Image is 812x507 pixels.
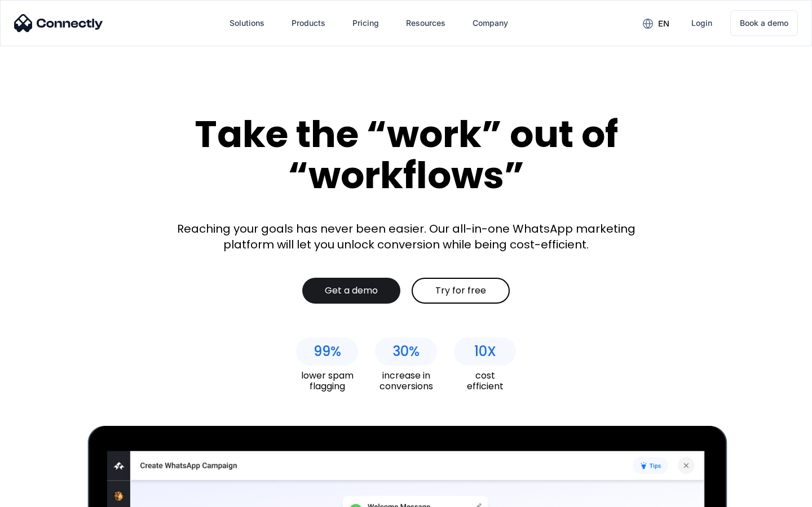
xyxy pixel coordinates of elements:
[392,344,420,359] div: 30%
[23,487,68,503] ul: Language list
[152,114,660,195] div: Take the “work” out of “workflows”
[406,15,445,31] div: Resources
[682,10,721,37] a: Login
[325,285,378,296] div: Get a demo
[658,16,669,32] div: en
[230,15,264,31] div: Solutions
[352,15,379,31] div: Pricing
[292,15,325,31] div: Products
[473,15,508,31] div: Company
[11,487,68,503] aside: Language selected: English
[343,10,388,37] a: Pricing
[169,221,643,252] div: Reaching your goals has never been easier. Our all-in-one WhatsApp marketing platform will let yo...
[296,370,358,392] div: lower spam flagging
[314,344,341,359] div: 99%
[474,344,496,359] div: 10X
[14,14,103,32] img: Connectly Logo
[435,285,486,296] div: Try for free
[730,10,798,36] a: Book a demo
[454,370,516,392] div: cost efficient
[691,15,712,31] div: Login
[302,278,400,304] a: Get a demo
[375,370,437,392] div: increase in conversions
[412,278,510,304] a: Try for free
